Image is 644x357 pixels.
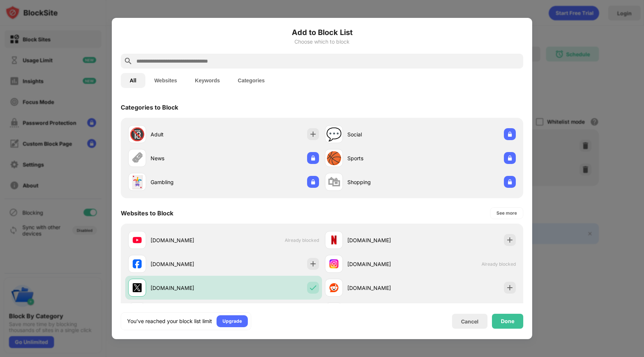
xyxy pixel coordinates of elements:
[496,209,517,217] div: See more
[121,73,145,88] button: All
[501,318,514,324] div: Done
[326,151,342,166] div: 🏀
[347,154,420,162] div: Sports
[328,174,340,190] div: 🛍
[347,236,420,244] div: [DOMAIN_NAME]
[186,73,229,88] button: Keywords
[151,260,224,268] div: [DOMAIN_NAME]
[133,236,142,244] img: favicons
[151,236,224,244] div: [DOMAIN_NAME]
[121,39,523,45] div: Choose which to block
[131,151,143,166] div: 🗞
[285,237,319,243] span: Already blocked
[121,27,523,38] h6: Add to Block List
[145,73,186,88] button: Websites
[347,284,420,292] div: [DOMAIN_NAME]
[129,127,145,142] div: 🔞
[129,174,145,190] div: 🃏
[222,317,242,325] div: Upgrade
[121,104,178,111] div: Categories to Block
[151,178,224,186] div: Gambling
[461,318,479,325] div: Cancel
[347,178,420,186] div: Shopping
[326,127,342,142] div: 💬
[347,130,420,138] div: Social
[121,209,173,217] div: Websites to Block
[151,130,224,138] div: Adult
[329,236,338,244] img: favicons
[329,283,338,292] img: favicons
[229,73,274,88] button: Categories
[347,260,420,268] div: [DOMAIN_NAME]
[124,57,133,66] img: search.svg
[151,284,224,292] div: [DOMAIN_NAME]
[329,259,338,268] img: favicons
[151,154,224,162] div: News
[133,283,142,292] img: favicons
[127,317,212,325] div: You’ve reached your block list limit
[482,261,516,267] span: Already blocked
[133,259,142,268] img: favicons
